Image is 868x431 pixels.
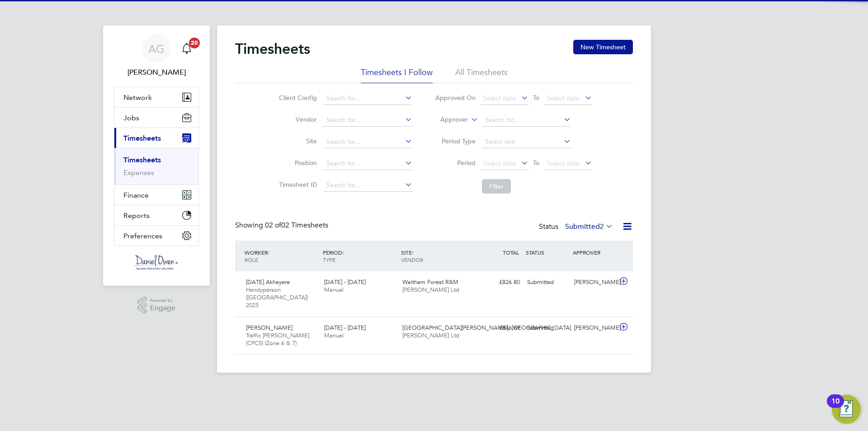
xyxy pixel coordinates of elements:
[150,297,175,304] span: Powered by
[455,67,508,83] li: All Timesheets
[482,114,571,127] input: Search for...
[324,332,344,339] span: Manual
[482,179,511,194] button: Filter
[323,157,412,170] input: Search for...
[539,221,615,233] div: Status
[276,159,317,167] label: Position
[402,286,459,294] span: [PERSON_NAME] Ltd
[123,168,154,177] a: Expenses
[265,221,281,230] span: 02 of
[123,134,161,142] span: Timesheets
[114,185,198,205] button: Finance
[114,148,198,185] div: Timesheets
[530,92,542,104] span: To
[235,40,310,58] h2: Timesheets
[123,191,149,199] span: Finance
[123,156,161,164] a: Timesheets
[276,115,317,123] label: Vendor
[178,34,196,63] a: 20
[268,249,269,256] span: /
[276,180,317,189] label: Timesheet ID
[412,249,414,256] span: /
[402,324,577,332] span: [GEOGRAPHIC_DATA][PERSON_NAME], [GEOGRAPHIC_DATA]…
[483,159,516,167] span: Select date
[573,40,633,54] button: New Timesheet
[530,157,542,169] span: To
[571,321,618,336] div: [PERSON_NAME]
[524,321,571,336] div: Submitted
[323,136,412,148] input: Search for...
[123,232,162,240] span: Preferences
[324,278,366,286] span: [DATE] - [DATE]
[114,205,198,225] button: Reports
[571,244,618,260] div: APPROVER
[324,324,366,332] span: [DATE] - [DATE]
[189,38,200,48] span: 20
[276,94,317,102] label: Client Config
[321,244,399,268] div: PERIOD
[476,321,524,336] div: £846.69
[246,286,308,309] span: Handyperson ([GEOGRAPHIC_DATA]) 2025
[114,128,198,148] button: Timesheets
[323,114,412,127] input: Search for...
[103,25,210,286] nav: Main navigation
[482,136,571,148] input: Select one
[435,159,476,167] label: Period
[483,94,516,102] span: Select date
[547,159,580,167] span: Select date
[123,211,150,220] span: Reports
[831,401,840,413] div: 10
[323,92,412,105] input: Search for...
[503,249,519,256] span: TOTAL
[342,249,344,256] span: /
[402,332,459,339] span: [PERSON_NAME] Ltd
[123,93,152,102] span: Network
[324,286,344,294] span: Manual
[137,297,176,314] a: Powered byEngage
[476,275,524,290] div: £826.80
[245,256,258,263] span: ROLE
[242,244,321,268] div: WORKER
[276,137,317,145] label: Site
[524,244,571,260] div: STATUS
[401,256,423,263] span: VENDOR
[246,324,292,332] span: [PERSON_NAME]
[134,255,179,270] img: danielowen-logo-retina.png
[123,114,139,122] span: Jobs
[600,222,604,231] span: 2
[114,34,199,78] a: AG[PERSON_NAME]
[565,222,613,231] label: Submitted
[235,221,330,230] div: Showing
[114,67,199,78] span: Amy Garcia
[427,115,468,124] label: Approver
[832,395,861,424] button: Open Resource Center, 10 new notifications
[148,43,165,55] span: AG
[265,221,328,230] span: 02 Timesheets
[114,108,198,128] button: Jobs
[361,67,433,83] li: Timesheets I Follow
[524,275,571,290] div: Submitted
[399,244,477,268] div: SITE
[246,332,309,347] span: Traffic [PERSON_NAME] (CPCS) (Zone 6 & 7)
[114,226,198,246] button: Preferences
[246,278,290,286] span: [DATE] Akhayere
[435,137,476,145] label: Period Type
[435,94,476,102] label: Approved On
[323,179,412,192] input: Search for...
[571,275,618,290] div: [PERSON_NAME]
[114,87,198,107] button: Network
[547,94,580,102] span: Select date
[402,278,458,286] span: Waltham Forest R&M
[323,256,335,263] span: TYPE
[150,304,175,312] span: Engage
[114,255,199,270] a: Go to home page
